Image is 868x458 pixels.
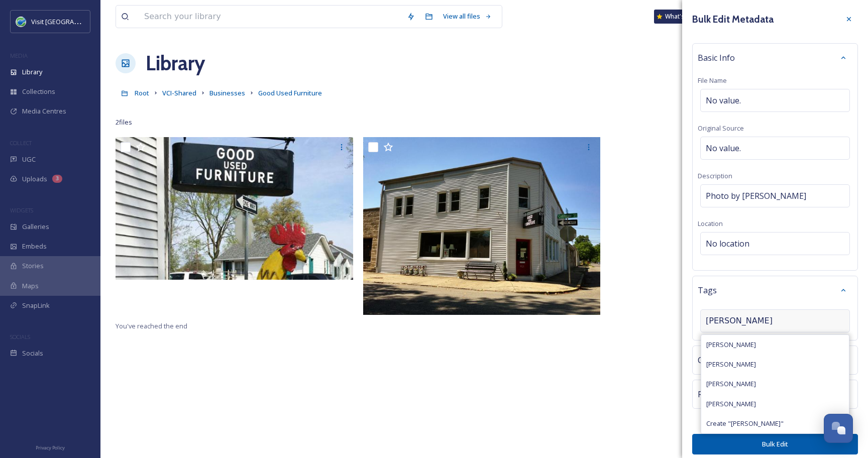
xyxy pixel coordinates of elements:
[698,124,744,133] span: Original Source
[10,139,32,147] span: COLLECT
[139,6,402,28] input: Search your library
[22,155,36,164] span: UGC
[654,10,704,24] a: What's New
[706,399,756,409] span: [PERSON_NAME]
[22,301,50,310] span: SnapLink
[258,88,322,97] span: Good Used Furniture
[135,87,149,99] a: Root
[22,174,47,184] span: Uploads
[22,349,43,358] span: Socials
[706,419,784,428] span: Create " [PERSON_NAME] "
[31,17,145,26] span: Visit [GEOGRAPHIC_DATA] [US_STATE]
[698,219,723,228] span: Location
[52,175,62,183] div: 3
[162,88,196,97] span: VCI-Shared
[22,222,49,232] span: Galleries
[116,118,132,127] span: 2 file s
[16,17,26,27] img: cvctwitlogo_400x400.jpg
[209,88,245,97] span: Businesses
[706,340,756,350] span: [PERSON_NAME]
[824,414,853,443] button: Open Chat
[22,67,42,77] span: Library
[22,281,39,291] span: Maps
[22,261,44,271] span: Stories
[135,88,149,97] span: Root
[692,12,774,27] h3: Bulk Edit Metadata
[36,444,65,451] span: Privacy Policy
[698,52,735,64] span: Basic Info
[698,354,739,366] span: Collections
[706,190,806,202] span: Photo by [PERSON_NAME]
[692,434,858,454] button: Bulk Edit
[10,206,33,214] span: WIDGETS
[706,360,756,369] span: [PERSON_NAME]
[209,87,245,99] a: Businesses
[698,284,717,296] span: Tags
[162,87,196,99] a: VCI-Shared
[706,142,741,154] span: No value.
[258,87,322,99] a: Good Used Furniture
[363,137,601,315] img: good-used-furniture.jpg
[22,242,47,251] span: Embeds
[706,238,749,250] span: No location
[698,76,727,85] span: File Name
[706,315,806,327] input: Type your tags here
[698,388,722,400] span: Rights
[146,48,205,78] a: Library
[22,106,66,116] span: Media Centres
[706,379,756,389] span: [PERSON_NAME]
[698,171,732,180] span: Description
[116,137,353,280] img: good-used-furniture-sign.jpg
[10,333,30,340] span: SOCIALS
[116,321,187,330] span: You've reached the end
[438,7,497,26] a: View all files
[706,94,741,106] span: No value.
[36,441,65,453] a: Privacy Policy
[10,52,28,59] span: MEDIA
[22,87,55,96] span: Collections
